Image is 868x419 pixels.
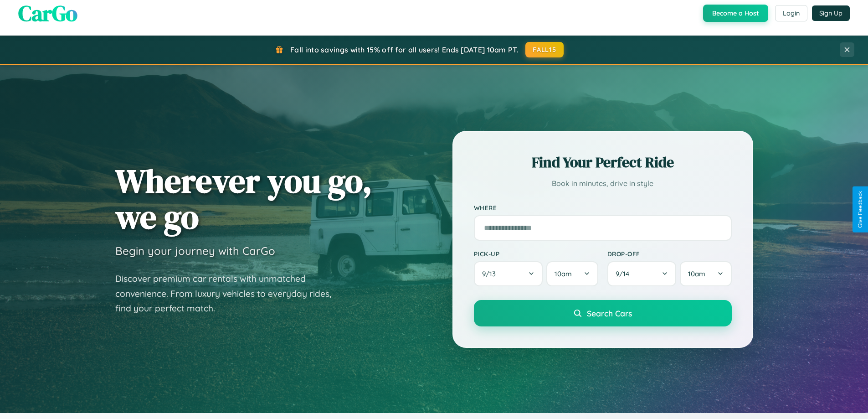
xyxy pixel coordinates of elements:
span: Search Cars [587,308,632,318]
span: 10am [555,269,572,278]
span: 10am [688,269,705,278]
button: Sign Up [812,5,850,21]
button: 9/13 [474,261,543,286]
span: Fall into savings with 15% off for all users! Ends [DATE] 10am PT. [290,45,519,54]
label: Drop-off [607,250,732,258]
button: Search Cars [474,300,732,326]
button: 9/14 [607,261,677,286]
button: FALL15 [525,42,564,57]
h1: Wherever you go, we go [115,163,372,235]
h3: Begin your journey with CarGo [115,244,275,258]
h2: Find Your Perfect Ride [474,152,732,172]
button: 10am [680,261,731,286]
div: Give Feedback [857,191,863,228]
span: 9 / 13 [482,269,500,278]
p: Discover premium car rentals with unmatched convenience. From luxury vehicles to everyday rides, ... [115,271,343,316]
button: Become a Host [703,5,768,22]
p: Book in minutes, drive in style [474,177,732,190]
label: Where [474,204,732,212]
button: 10am [546,261,598,286]
span: 9 / 14 [616,269,634,278]
label: Pick-up [474,250,598,258]
button: Login [775,5,807,21]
